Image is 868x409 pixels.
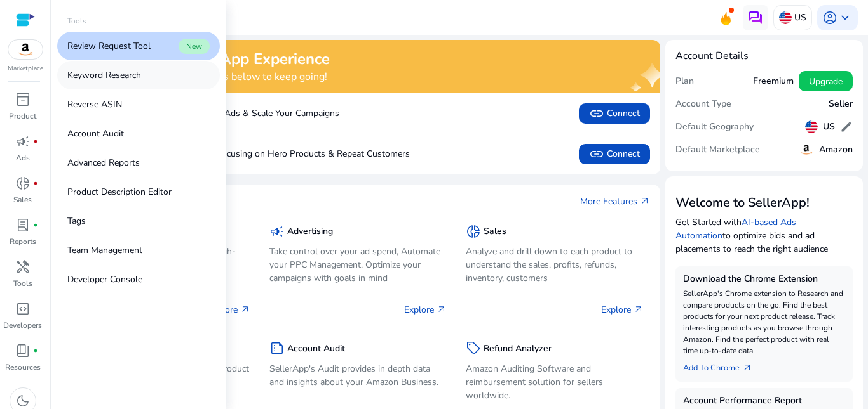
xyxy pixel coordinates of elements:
p: Reverse ASIN [67,98,122,111]
p: Developers [3,320,42,331]
h4: Account Details [675,50,853,62]
span: summarize [269,341,285,356]
h5: Advertising [287,226,333,237]
h5: Plan [675,76,694,87]
span: account_circle [822,10,837,25]
p: Review Request Tool [67,39,151,53]
p: SellerApp's Chrome extension to Research and compare products on the go. Find the best products f... [683,288,846,356]
img: us.svg [779,11,792,24]
span: link [589,106,604,121]
img: amazon.svg [799,142,814,157]
span: arrow_outward [742,363,752,373]
p: Boost Sales by Focusing on Hero Products & Repeat Customers [89,147,410,160]
p: SellerApp's Audit provides in depth data and insights about your Amazon Business. [269,362,447,389]
button: Upgrade [799,71,853,91]
span: Connect [589,106,640,121]
span: arrow_outward [437,304,447,315]
p: Advanced Reports [67,156,140,169]
img: amazon.svg [8,40,43,59]
span: lab_profile [15,217,31,233]
h5: Seller [829,99,853,110]
span: arrow_outward [640,196,650,206]
h5: Account Type [675,99,731,110]
span: donut_small [15,176,31,191]
span: handyman [15,259,31,275]
span: code_blocks [15,301,31,316]
span: fiber_manual_record [33,223,38,228]
button: linkConnect [579,103,650,124]
span: campaign [269,224,285,239]
p: Explore [208,303,250,316]
p: Keyword Research [67,68,141,82]
p: Product [9,110,36,122]
span: book_4 [15,343,31,358]
h5: Account Audit [287,344,345,354]
h5: Freemium [753,76,794,87]
h5: Default Geography [675,122,754,133]
span: arrow_outward [240,304,250,315]
p: Developer Console [67,273,142,286]
p: Product Description Editor [67,185,172,198]
p: Tags [67,214,86,228]
span: fiber_manual_record [33,348,38,353]
h5: Amazon [819,145,853,155]
p: Resources [5,361,41,373]
span: sell [466,341,481,356]
span: keyboard_arrow_down [837,10,853,25]
h5: Default Marketplace [675,145,760,155]
h5: Account Performance Report [683,396,846,406]
span: campaign [15,134,31,149]
span: donut_small [466,224,481,239]
img: us.svg [805,120,818,133]
a: More Featuresarrow_outward [580,195,650,208]
span: dark_mode [15,393,31,408]
p: Ads [16,152,30,164]
button: linkConnect [579,144,650,164]
p: Team Management [67,243,142,257]
span: New [179,39,210,54]
span: inventory_2 [15,92,31,107]
p: Take control over your ad spend, Automate your PPC Management, Optimize your campaigns with goals... [269,245,447,285]
span: arrow_outward [634,304,644,315]
h5: Sales [484,226,506,237]
p: Amazon Auditing Software and reimbursement solution for sellers worldwide. [466,362,644,402]
p: Explore [404,303,447,316]
p: Get Started with to optimize bids and ad placements to reach the right audience [675,216,853,256]
p: Sales [13,194,32,205]
p: Analyze and drill down to each product to understand the sales, profits, refunds, inventory, cust... [466,245,644,285]
span: fiber_manual_record [33,139,38,144]
h3: Welcome to SellerApp! [675,195,853,211]
a: AI-based Ads Automation [675,216,796,242]
span: Upgrade [809,75,843,88]
p: Marketplace [8,64,43,74]
span: fiber_manual_record [33,181,38,186]
span: link [589,146,604,162]
p: Reports [10,236,36,247]
h5: US [823,122,835,133]
a: Add To Chrome [683,356,763,374]
p: Tools [13,278,32,289]
p: US [794,6,806,29]
h5: Refund Analyzer [484,344,552,354]
p: Explore [601,303,644,316]
p: Tools [67,15,86,27]
span: Connect [589,146,640,162]
span: edit [840,120,853,133]
p: Account Audit [67,127,124,140]
h5: Download the Chrome Extension [683,274,846,285]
